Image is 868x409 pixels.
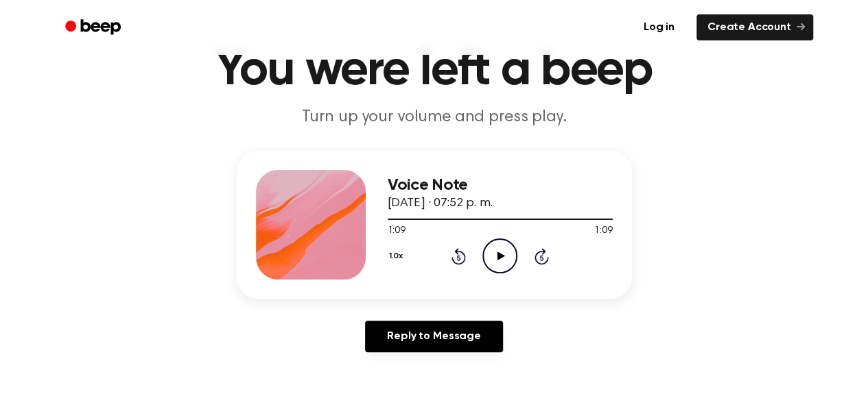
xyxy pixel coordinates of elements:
[83,46,786,95] h1: You were left a beep
[365,321,502,352] a: Reply to Message
[594,224,612,238] span: 1:09
[630,12,688,43] a: Log in
[171,106,698,129] p: Turn up your volume and press play.
[388,197,493,210] span: [DATE] · 07:52 p. m.
[388,245,408,268] button: 1.0x
[388,176,613,195] h3: Voice Note
[696,14,813,40] a: Create Account
[56,14,133,41] a: Beep
[388,224,406,238] span: 1:09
